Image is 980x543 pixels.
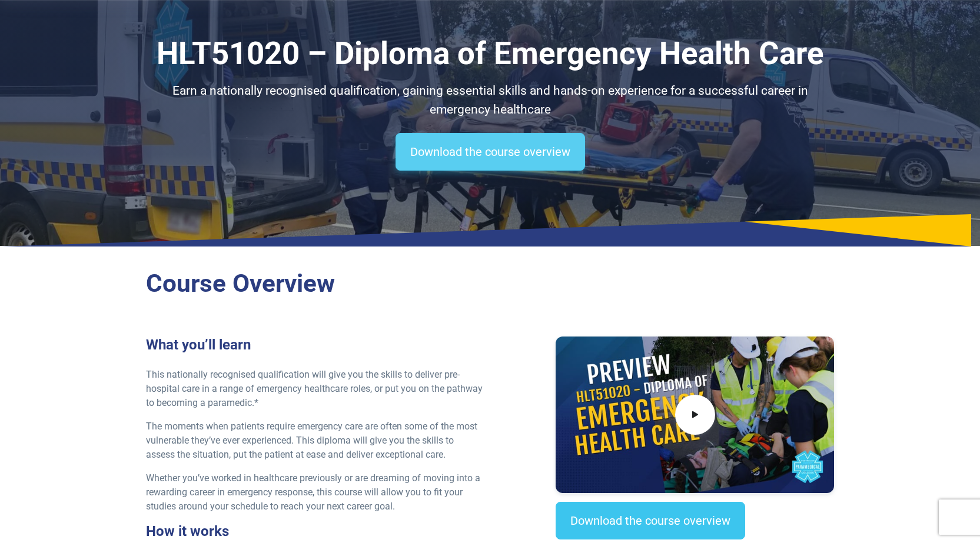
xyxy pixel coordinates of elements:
[146,337,483,354] h3: What you’ll learn
[146,82,835,119] p: Earn a nationally recognised qualification, gaining essential skills and hands-on experience for ...
[556,502,745,539] a: Download the course overview
[146,269,835,299] h2: Course Overview
[146,419,483,462] p: The moments when patients require emergency care are often some of the most vulnerable they’ve ev...
[396,133,585,171] a: Download the course overview
[146,471,483,514] p: Whether you’ve worked in healthcare previously or are dreaming of moving into a rewarding career ...
[146,523,483,540] h3: How it works
[146,368,483,410] p: This nationally recognised qualification will give you the skills to deliver pre-hospital care in...
[146,35,835,72] h1: HLT51020 – Diploma of Emergency Health Care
